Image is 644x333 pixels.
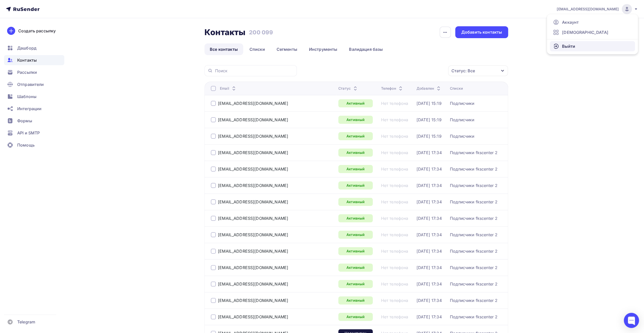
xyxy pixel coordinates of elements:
a: Нет телефона [381,183,408,188]
a: Активный [338,280,373,288]
div: Нет телефона [381,134,408,139]
a: [DATE] 17:34 [417,298,442,303]
a: [DATE] 17:34 [417,183,442,188]
a: Активный [338,116,373,124]
a: [EMAIL_ADDRESS][DOMAIN_NAME] [218,134,288,139]
a: Подписчики fkscenter 2 [450,150,497,155]
a: [DATE] 17:34 [417,265,442,270]
div: Статус: Все [451,68,475,74]
div: Подписчики fkscenter 2 [450,199,497,204]
span: Помощь [17,142,35,148]
a: Нет телефона [381,150,408,155]
a: [DATE] 17:34 [417,281,442,287]
a: Нет телефона [381,314,408,319]
a: Подписчики fkscenter 2 [450,249,497,254]
h3: 200 099 [249,29,273,36]
div: [EMAIL_ADDRESS][DOMAIN_NAME] [218,166,288,172]
div: Активный [338,132,373,140]
a: [DATE] 17:34 [417,249,442,254]
div: [DATE] 17:34 [417,216,442,221]
a: [DATE] 17:34 [417,314,442,319]
a: [DATE] 15:19 [417,134,442,139]
a: Активный [338,99,373,107]
a: Подписчики [450,134,474,139]
div: Нет телефона [381,117,408,122]
a: Подписчики fkscenter 2 [450,166,497,172]
div: Подписчики [450,101,474,106]
a: Рассылки [4,67,64,77]
div: Подписчики fkscenter 2 [450,232,497,237]
div: Статус [338,86,358,91]
a: Дашборд [4,43,64,53]
a: Подписчики fkscenter 2 [450,183,497,188]
a: Нет телефона [381,216,408,221]
a: [EMAIL_ADDRESS][DOMAIN_NAME] [218,249,288,254]
a: Активный [338,165,373,173]
a: Нет телефона [381,166,408,172]
span: Выйти [562,43,575,49]
a: Подписчики fkscenter 2 [450,281,497,287]
div: Email [220,86,237,91]
input: Поиск [215,68,294,74]
a: Активный [338,198,373,206]
a: [EMAIL_ADDRESS][DOMAIN_NAME] [218,314,288,319]
a: [DATE] 17:34 [417,199,442,204]
div: [EMAIL_ADDRESS][DOMAIN_NAME] [218,281,288,287]
div: [DATE] 17:34 [417,232,442,237]
a: Активный [338,181,373,189]
span: Шаблоны [17,93,36,100]
a: Активный [338,264,373,272]
span: Контакты [17,57,37,63]
a: Сегменты [271,43,303,55]
a: Формы [4,116,64,126]
div: [EMAIL_ADDRESS][DOMAIN_NAME] [218,101,288,106]
a: [EMAIL_ADDRESS][DOMAIN_NAME] [218,117,288,122]
a: [EMAIL_ADDRESS][DOMAIN_NAME] [218,183,288,188]
div: Добавлен [417,86,442,91]
a: Подписчики fkscenter 2 [450,298,497,303]
div: [EMAIL_ADDRESS][DOMAIN_NAME] [218,199,288,204]
a: [EMAIL_ADDRESS][DOMAIN_NAME] [218,298,288,303]
div: Нет телефона [381,199,408,204]
a: Подписчики fkscenter 2 [450,216,497,221]
span: [EMAIL_ADDRESS][DOMAIN_NAME] [557,7,619,12]
div: Нет телефона [381,232,408,237]
a: [DATE] 15:19 [417,101,442,106]
div: Телефон [381,86,404,91]
a: Списки [244,43,270,55]
h2: Контакты [204,27,245,37]
a: [DATE] 17:34 [417,150,442,155]
div: Создать рассылку [18,28,56,34]
a: Подписчики fkscenter 2 [450,314,497,319]
span: Аккаунт [562,19,579,25]
a: Нет телефона [381,265,408,270]
a: Инструменты [304,43,343,55]
a: [DATE] 17:34 [417,166,442,172]
a: [EMAIL_ADDRESS][DOMAIN_NAME] [218,216,288,221]
div: Активный [338,313,373,321]
div: Активный [338,231,373,239]
a: [DATE] 15:19 [417,117,442,122]
div: Активный [338,214,373,222]
a: Шаблоны [4,91,64,102]
a: [EMAIL_ADDRESS][DOMAIN_NAME] [218,150,288,155]
a: Нет телефона [381,281,408,287]
a: Нет телефона [381,101,408,106]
